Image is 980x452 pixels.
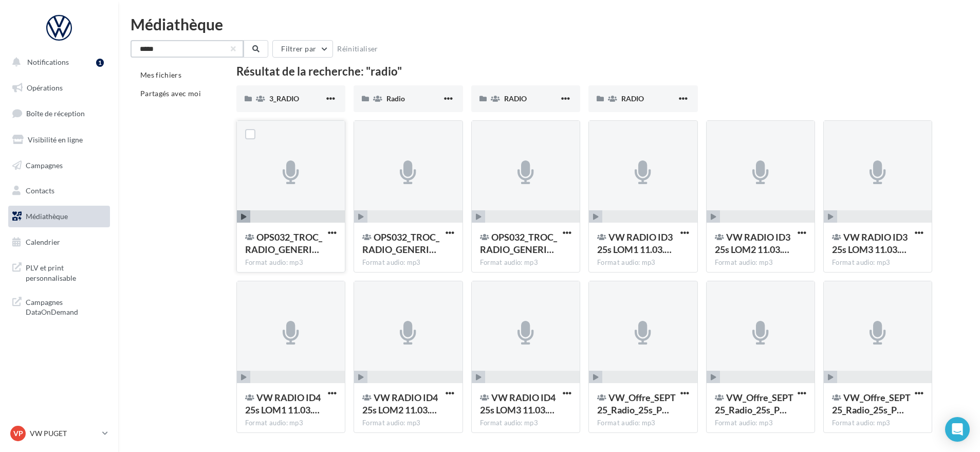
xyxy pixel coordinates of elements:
span: VW RADIO ID4 25s LOM1 11.03.25 [245,392,321,415]
a: Campagnes DataOnDemand [6,291,112,321]
div: Format audio: mp3 [245,258,337,267]
div: Format audio: mp3 [715,258,806,267]
div: Format audio: mp3 [480,419,571,428]
span: RADIO [621,94,644,103]
button: Réinitialiser [333,43,382,55]
span: VW RADIO ID4 25s LOM3 11.03.25 [480,392,556,415]
span: Radio [386,94,405,103]
span: OPS032_TROC_RADIO_GENERIK_GPS_LOM1 02.03.23 [245,231,322,255]
a: Visibilité en ligne [6,129,112,151]
a: Contacts [6,180,112,202]
span: Boîte de réception [26,109,85,118]
span: OPS032_TROC_RADIO_GENERIK_GPS_LOM3 02.03.23 [480,231,557,255]
span: VW RADIO ID4 25s LOM2 11.03.25 [362,392,438,415]
span: VW RADIO ID3 25s LOM1 11.03.25 [597,231,673,255]
span: Médiathèque [26,212,68,221]
span: Campagnes DataOnDemand [26,295,106,317]
span: Calendrier [26,238,60,246]
span: VW_Offre_SEPT25_Radio_25s_POLO_LOM2 [715,392,793,415]
div: Format audio: mp3 [597,419,689,428]
span: Notifications [27,58,69,66]
a: Boîte de réception [6,102,112,124]
button: Filtrer par [272,40,333,58]
a: Calendrier [6,231,112,253]
div: Format audio: mp3 [597,258,689,267]
span: Visibilité en ligne [28,135,83,144]
span: VW RADIO ID3 25s LOM3 11.03.25 [832,231,908,255]
a: PLV et print personnalisable [6,257,112,287]
button: Notifications 1 [6,51,108,73]
span: Opérations [27,83,63,92]
span: 3_RADIO [269,94,299,103]
span: Contacts [26,186,54,195]
div: Format audio: mp3 [832,258,923,267]
span: Mes fichiers [140,70,181,79]
div: Résultat de la recherche: "radio" [236,66,933,77]
div: Format audio: mp3 [362,258,454,267]
div: Médiathèque [131,16,968,32]
div: Format audio: mp3 [362,419,454,428]
span: VW_Offre_SEPT25_Radio_25s_POLO_LOM1 [597,392,676,415]
span: RADIO [504,94,527,103]
div: Format audio: mp3 [715,419,806,428]
span: VP [13,428,23,439]
div: Format audio: mp3 [832,419,923,428]
a: Médiathèque [6,206,112,227]
div: Format audio: mp3 [480,258,571,267]
span: VW RADIO ID3 25s LOM2 11.03.25 [715,231,790,255]
p: VW PUGET [30,428,98,439]
a: Campagnes [6,155,112,176]
span: OPS032_TROC_RADIO_GENERIK_GPS_LOM2 02.03.23 [362,231,439,255]
a: Opérations [6,77,112,99]
a: VP VW PUGET [8,424,110,443]
div: Format audio: mp3 [245,419,337,428]
div: 1 [96,59,104,67]
span: PLV et print personnalisable [26,261,106,283]
div: Open Intercom Messenger [945,417,970,442]
span: Campagnes [26,160,63,169]
span: VW_Offre_SEPT25_Radio_25s_POLO_LOM3 [832,392,911,415]
span: Partagés avec moi [140,89,201,98]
